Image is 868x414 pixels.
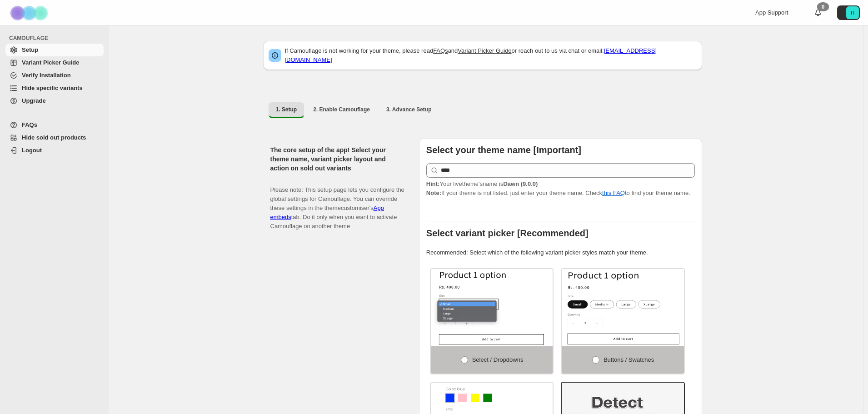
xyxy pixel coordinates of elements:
span: 3. Advance Setup [386,106,432,113]
a: Logout [5,144,104,157]
a: FAQs [5,119,104,131]
strong: Note: [426,190,441,196]
h2: The core setup of the app! Select your theme name, variant picker layout and action on sold out v... [270,145,404,173]
button: Avatar with initials H [837,5,860,20]
p: Recommended: Select which of the following variant picker styles match your theme. [426,248,695,257]
b: Select your theme name [Important] [426,145,581,155]
a: Hide specific variants [5,82,104,95]
span: Verify Installation [22,72,71,79]
a: Variant Picker Guide [458,47,511,54]
p: Please note: This setup page lets you configure the global settings for Camouflage. You can overr... [270,176,404,231]
a: Upgrade [5,95,104,107]
img: Camouflage [7,0,53,25]
a: Verify Installation [5,69,104,82]
span: App Support [755,9,788,16]
a: this FAQ [602,190,625,196]
span: FAQs [22,121,37,128]
span: Hide specific variants [22,85,83,91]
b: Select variant picker [Recommended] [426,228,589,238]
span: 2. Enable Camouflage [313,106,370,113]
p: If your theme is not listed, just enter your theme name. Check to find your theme name. [426,180,695,198]
a: Variant Picker Guide [5,56,104,69]
div: 0 [817,2,829,11]
span: Avatar with initials H [846,6,859,19]
span: Hide sold out products [22,134,86,141]
p: If Camouflage is not working for your theme, please read and or reach out to us via chat or email: [285,46,697,65]
span: Your live theme's name is [426,180,538,187]
img: Buttons / Swatches [562,269,684,346]
span: 1. Setup [276,106,297,113]
a: Setup [5,44,104,56]
span: Setup [22,46,38,53]
strong: Dawn (9.0.0) [503,180,538,187]
span: Buttons / Swatches [604,356,654,363]
span: CAMOUFLAGE [9,35,105,42]
strong: Hint: [426,180,440,187]
a: 0 [813,8,823,17]
a: Hide sold out products [5,131,104,144]
a: FAQs [433,47,448,54]
span: Upgrade [22,97,46,104]
span: Variant Picker Guide [22,59,79,66]
text: H [851,10,854,15]
span: Logout [22,147,42,154]
span: Select / Dropdowns [472,356,524,363]
img: Select / Dropdowns [431,269,553,346]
